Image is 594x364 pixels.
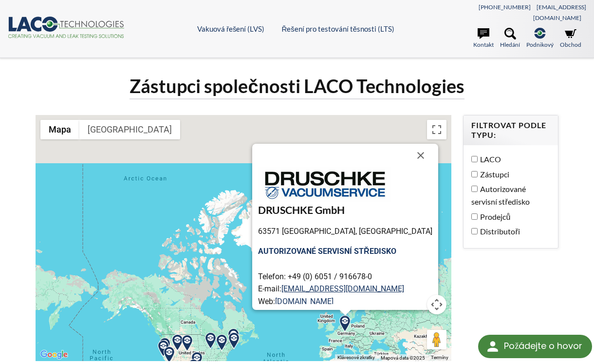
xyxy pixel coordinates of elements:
[40,120,79,139] button: Zobrazit mapu ulic
[473,41,494,48] font: Kontakt
[281,285,404,294] a: [EMAIL_ADDRESS][DOMAIN_NAME]
[471,186,478,192] input: Autorizované servisní středisko
[427,330,446,349] button: Přetažením panáčka na mapu otevřete Street View
[471,156,478,162] input: LACO
[281,24,394,33] a: Řešení pro testování těsnosti (LTS)
[480,170,509,179] font: Zástupci
[471,171,478,177] input: Zástupci
[258,246,432,308] p: Telefon: +49 (0) 6051 / 916678-0 E-mail: Web:
[471,228,478,234] input: Distributoři
[337,354,375,361] button: Klávesové zkratky
[471,184,529,206] font: Autorizované servisní středisko
[258,204,432,217] h3: DRUSCHKE GmbH
[500,41,520,48] font: Hledání
[526,40,554,49] span: Podnikový
[480,154,501,164] font: LACO
[478,335,592,358] div: Request a Call
[258,247,396,256] strong: AUTORIZOVANÉ SERVISNÍ STŘEDISKO
[258,167,391,202] img: druschke_274X72.jpg
[480,227,520,236] font: Distributoři
[427,120,446,139] button: Přepnout zobrazení na celou obrazovku
[560,41,581,48] font: Obchod
[79,120,180,139] button: Zobrazit satelitní snímky
[500,28,520,49] a: Hledání
[485,339,501,354] img: kulaté tlačítko
[130,74,464,99] h1: Zástupci společnosti LACO Technologies
[473,28,494,49] a: Kontakt
[275,297,334,306] a: [DOMAIN_NAME]
[197,24,265,33] a: Vakuová řešení (LVS)
[258,225,432,238] p: 63571 [GEOGRAPHIC_DATA], [GEOGRAPHIC_DATA]
[409,144,432,167] button: Zavřít
[381,355,425,361] span: Mapová data ©2025
[431,355,448,360] a: Podmínky (otevře se na nové kartě)
[427,295,446,314] button: Ovládací prvky kamery na mapě
[480,212,510,221] font: Prodejců
[471,213,478,220] input: Prodejců
[560,28,581,49] a: Obchod
[471,120,550,141] h4: Filtrovat podle typu:
[479,3,531,11] a: [PHONE_NUMBER]
[38,348,70,361] a: Otevřít tuto oblast v Mapách Google (otevře se nové okno)
[38,348,70,361] img: Google
[533,3,586,21] a: [EMAIL_ADDRESS][DOMAIN_NAME]
[504,335,582,357] div: Požádejte o hovor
